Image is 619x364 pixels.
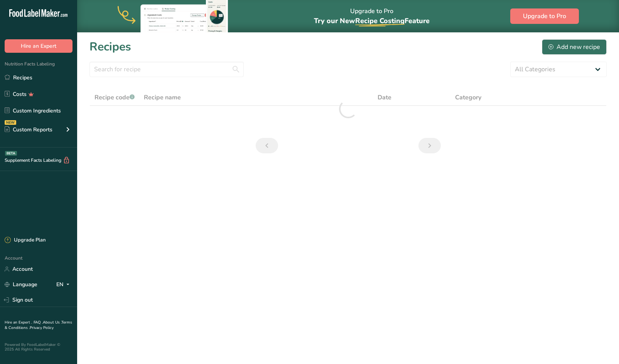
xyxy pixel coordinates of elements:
[418,138,441,153] a: Next page
[5,320,72,330] a: Terms & Conditions .
[5,278,37,291] a: Language
[5,120,16,125] div: NEW
[30,325,54,330] a: Privacy Policy
[89,62,244,77] input: Search for recipe
[43,320,61,325] a: About Us .
[5,39,73,53] button: Hire an Expert
[542,39,607,55] button: Add new recipe
[256,138,278,153] a: Previous page
[5,342,73,352] div: Powered By FoodLabelMaker © 2025 All Rights Reserved
[89,38,131,55] h1: Recipes
[5,237,46,244] div: Upgrade Plan
[314,0,430,32] div: Upgrade to Pro
[56,280,73,289] div: EN
[5,126,52,134] div: Custom Reports
[34,320,43,325] a: FAQ .
[314,16,430,25] span: Try our New Feature
[523,12,566,21] span: Upgrade to Pro
[5,151,17,156] div: BETA
[510,8,579,24] button: Upgrade to Pro
[5,320,32,325] a: Hire an Expert .
[548,42,600,52] div: Add new recipe
[355,16,405,25] span: Recipe Costing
